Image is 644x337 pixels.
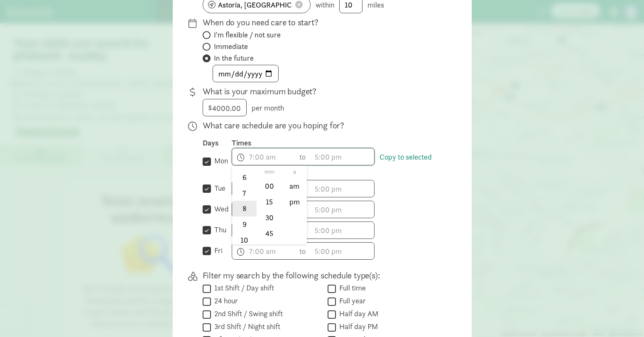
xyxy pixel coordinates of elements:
[282,178,307,194] li: am
[211,246,223,256] label: fri
[257,225,282,241] li: 45
[211,309,283,319] label: 2nd Shift / Swing shift
[282,194,307,210] li: pm
[336,283,366,293] label: Full time
[299,246,307,257] span: to
[336,309,378,319] label: Half day AM
[211,283,274,293] label: 1st Shift / Day shift
[311,243,374,259] input: 5:00 pm
[232,170,257,185] li: 6
[232,243,295,259] input: 7:00 am
[232,232,257,248] li: 10
[232,201,257,216] li: 8
[257,166,282,178] li: mm
[311,222,374,239] input: 5:00 pm
[203,270,445,281] p: Filter my search by the following schedule type(s):
[336,322,378,332] label: Half day PM
[232,216,257,232] li: 9
[211,225,226,235] label: thu
[257,194,282,210] li: 15
[211,296,238,306] label: 24 hour
[211,322,280,332] label: 3rd Shift / Night shift
[232,185,257,201] li: 7
[257,209,282,225] li: 30
[282,166,307,178] li: a
[257,178,282,194] li: 00
[336,296,366,306] label: Full year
